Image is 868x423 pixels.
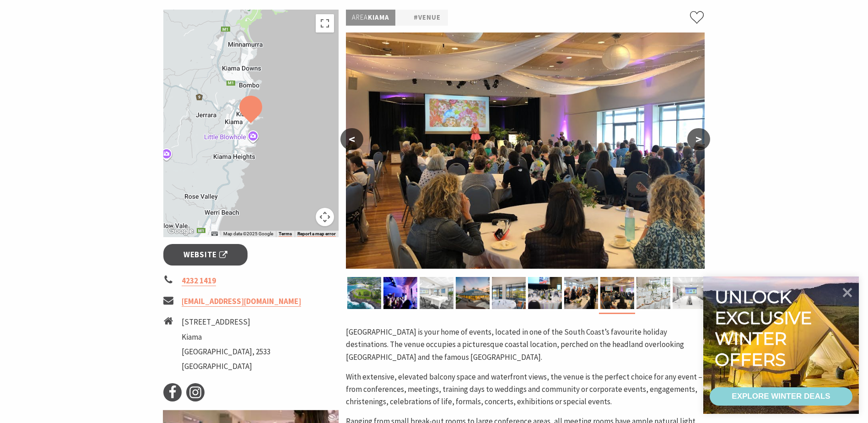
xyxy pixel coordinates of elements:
a: #venue [414,12,441,23]
li: [GEOGRAPHIC_DATA] [182,360,270,373]
img: Pavilion Kiama [636,277,670,309]
a: 4232 1419 [182,276,216,286]
p: Kiama [346,10,395,26]
button: > [687,128,710,150]
button: Keyboard shortcuts [211,231,218,237]
li: [GEOGRAPHIC_DATA], 2533 [182,346,270,358]
a: [EMAIL_ADDRESS][DOMAIN_NAME] [182,296,301,307]
img: conference 2 [346,33,705,269]
img: Pavilion Kiama [456,277,490,309]
button: Toggle fullscreen view [316,14,334,33]
div: EXPLORE WINTER DEALS [732,387,830,406]
span: Area [352,13,368,22]
img: Norfolk Room - Overlooking Surf Beach, Kiama [492,277,526,309]
a: EXPLORE WINTER DEALS [710,387,852,406]
button: < [340,128,363,150]
img: concert [383,277,417,309]
img: Aerial [347,277,381,309]
span: Map data ©2025 Google [223,231,273,236]
img: Saddleback Room [673,277,706,309]
span: Website [183,249,227,261]
li: [STREET_ADDRESS] [182,316,270,328]
img: Google [166,225,196,237]
a: Terms [279,231,292,237]
div: Unlock exclusive winter offers [715,287,816,370]
button: Map camera controls [316,208,334,226]
p: [GEOGRAPHIC_DATA] is your home of events, located in one of the South Coast’s favourite holiday d... [346,326,705,363]
a: Website [163,244,248,266]
a: Open this area in Google Maps (opens a new window) [166,225,196,237]
img: conference 2 [600,277,634,309]
a: Report a map error [297,231,336,237]
li: Kiama [182,331,270,343]
p: With extensive, elevated balcony space and waterfront views, the venue is the perfect choice for ... [346,371,705,408]
img: Pavilion Kiama [564,277,598,309]
img: Kendall Room [420,277,453,309]
img: Pavilion Kiama [528,277,562,309]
